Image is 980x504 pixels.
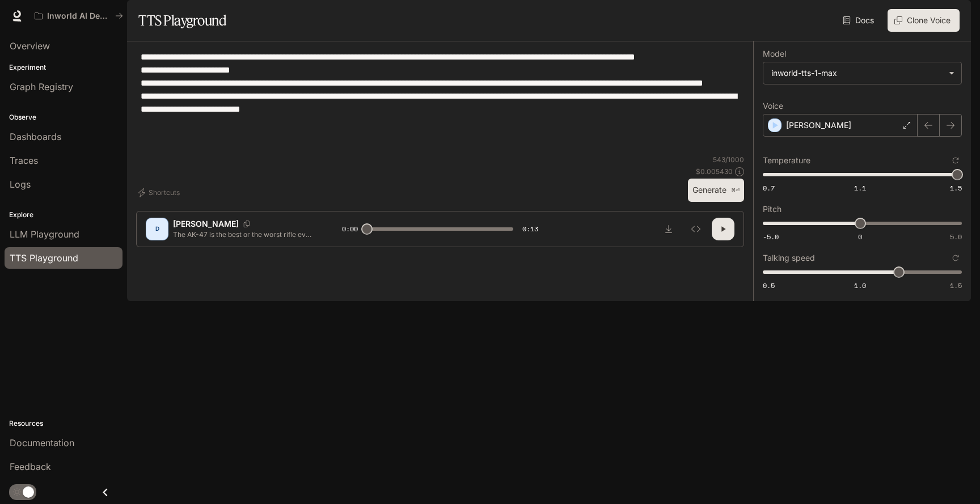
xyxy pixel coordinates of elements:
[763,62,961,84] div: inworld-tts-1-max
[47,11,111,21] p: Inworld AI Demos
[763,102,783,110] p: Voice
[763,50,786,58] p: Model
[950,281,962,290] span: 1.5
[688,179,744,202] button: Generate⌘⏎
[763,254,815,262] p: Talking speed
[173,230,315,239] p: The AK-47 is the best or the worst rifle ever depending on who you talk to… Designed in [GEOGRAPH...
[138,9,226,32] h1: TTS Playground
[657,218,680,240] button: Download audio
[763,156,810,164] p: Temperature
[888,9,960,32] button: Clone Voice
[950,183,962,193] span: 1.5
[173,218,239,230] p: [PERSON_NAME]
[854,183,866,193] span: 1.1
[858,232,862,242] span: 0
[522,223,538,235] span: 0:13
[949,252,962,264] button: Reset to default
[763,281,775,290] span: 0.5
[239,221,255,227] button: Copy Voice ID
[786,120,851,131] p: [PERSON_NAME]
[840,9,878,32] a: Docs
[771,67,943,79] div: inworld-tts-1-max
[763,205,782,213] p: Pitch
[763,183,775,193] span: 0.7
[731,187,740,194] p: ⌘⏎
[342,223,358,235] span: 0:00
[949,154,962,167] button: Reset to default
[950,232,962,242] span: 5.0
[685,218,707,240] button: Inspect
[854,281,866,290] span: 1.0
[136,184,184,202] button: Shortcuts
[148,220,166,238] div: D
[29,5,128,27] button: All workspaces
[763,232,779,242] span: -5.0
